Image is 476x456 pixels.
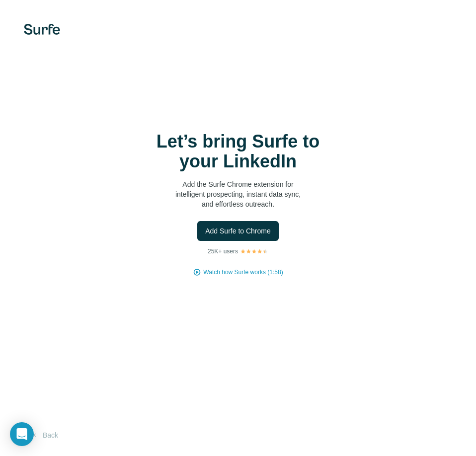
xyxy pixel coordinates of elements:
[24,24,60,35] img: Surfe's logo
[10,422,34,446] div: Open Intercom Messenger
[24,426,65,444] button: Back
[197,221,279,241] button: Add Surfe to Chrome
[240,248,268,254] img: Rating Stars
[139,132,337,171] h1: Let’s bring Surfe to your LinkedIn
[208,247,238,256] p: 25K+ users
[203,268,283,277] button: Watch how Surfe works (1:58)
[139,179,337,209] p: Add the Surfe Chrome extension for intelligent prospecting, instant data sync, and effortless out...
[205,226,271,236] span: Add Surfe to Chrome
